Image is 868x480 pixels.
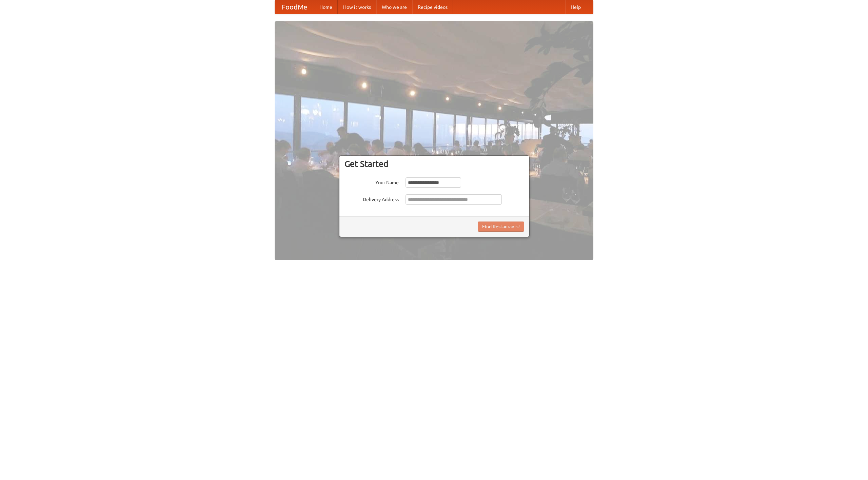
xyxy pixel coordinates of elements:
a: Help [565,0,586,14]
label: Your Name [344,177,399,186]
h3: Get Started [344,159,524,169]
a: Who we are [376,0,412,14]
a: Recipe videos [412,0,453,14]
a: Home [314,0,338,14]
a: FoodMe [275,0,314,14]
a: How it works [338,0,376,14]
button: Find Restaurants! [478,222,524,232]
label: Delivery Address [344,194,399,203]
